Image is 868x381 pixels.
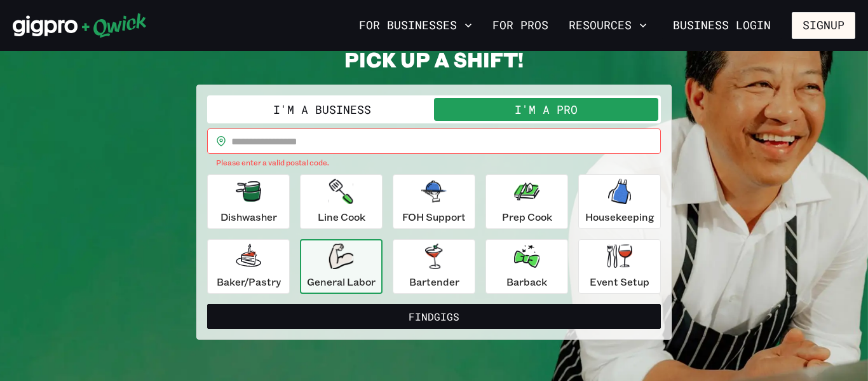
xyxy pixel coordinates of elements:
[502,209,552,225] p: Prep Cook
[354,15,477,36] button: For Businesses
[792,12,855,39] button: Signup
[217,274,281,289] p: Baker/Pastry
[318,209,365,225] p: Line Cook
[300,174,383,229] button: Line Cook
[485,239,568,294] button: Barback
[402,209,466,225] p: FOH Support
[578,174,661,229] button: Housekeeping
[210,98,434,121] button: I'm a Business
[300,239,383,294] button: General Labor
[207,239,290,294] button: Baker/Pastry
[585,209,654,225] p: Housekeeping
[220,209,277,225] p: Dishwasher
[564,15,652,36] button: Resources
[590,274,649,289] p: Event Setup
[216,156,652,169] p: Please enter a valid postal code.
[393,174,475,229] button: FOH Support
[393,239,475,294] button: Bartender
[434,98,658,121] button: I'm a Pro
[207,304,661,329] button: FindGigs
[506,274,547,289] p: Barback
[662,12,782,39] a: Business Login
[307,274,376,289] p: General Labor
[487,15,553,36] a: For Pros
[409,274,459,289] p: Bartender
[578,239,661,294] button: Event Setup
[207,174,290,229] button: Dishwasher
[196,46,672,72] h2: PICK UP A SHIFT!
[485,174,568,229] button: Prep Cook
